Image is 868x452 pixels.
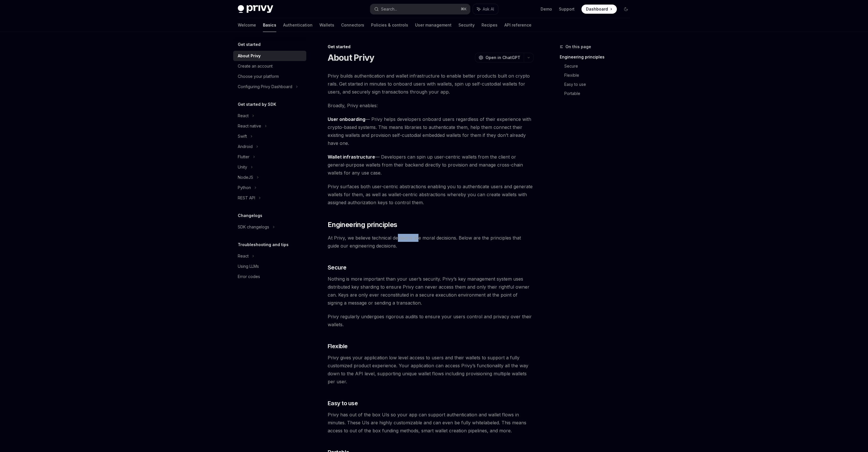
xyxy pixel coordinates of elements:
a: Dashboard [581,5,617,14]
span: Flexible [328,342,348,350]
span: Privy regularly undergoes rigorous audits to ensure your users control and privacy over their wal... [328,313,533,329]
div: Search... [381,6,397,13]
div: Error codes [238,273,260,280]
div: NodeJS [238,174,253,181]
div: Flutter [238,153,249,160]
div: Configuring Privy Dashboard [238,83,292,90]
img: dark logo [238,5,273,13]
strong: Wallet infrastructure [328,154,375,160]
a: Authentication [283,18,313,32]
div: Android [238,143,253,150]
strong: User onboarding [328,116,365,122]
div: Python [238,184,251,191]
a: Wallets [319,18,334,32]
h5: Troubleshooting and tips [238,241,289,248]
a: Create an account [233,61,306,71]
div: About Privy [238,52,261,59]
a: Flexible [564,71,635,80]
span: On this page [565,43,591,50]
a: Connectors [341,18,364,32]
span: Secure [328,264,347,271]
span: — Privy helps developers onboard users regardless of their experience with crypto-based systems. ... [328,115,533,147]
span: Privy surfaces both user-centric abstractions enabling you to authenticate users and generate wal... [328,183,533,206]
div: Unity [238,164,247,171]
span: Privy gives your application low level access to users and their wallets to support a fully custo... [328,354,533,386]
a: API reference [504,18,531,32]
a: Welcome [238,18,256,32]
div: React native [238,123,261,129]
span: Open in ChatGPT [486,55,520,60]
button: Open in ChatGPT [475,53,524,62]
span: Dashboard [586,6,608,12]
button: Toggle dark mode [621,5,631,14]
div: Get started [328,44,533,50]
h1: About Privy [328,52,374,63]
a: Security [458,18,475,32]
span: Nothing is more important than your user’s security. Privy’s key management system uses distribut... [328,275,533,307]
h5: Changelogs [238,212,262,219]
a: About Privy [233,51,306,61]
h5: Get started by SDK [238,101,276,108]
a: Recipes [482,18,498,32]
div: React [238,112,249,119]
div: Using LLMs [238,263,259,270]
a: Choose your platform [233,71,306,82]
span: Privy builds authentication and wallet infrastructure to enable better products built on crypto r... [328,72,533,96]
a: Policies & controls [371,18,408,32]
span: Engineering principles [328,220,397,229]
span: Easy to use [328,399,358,407]
a: Using LLMs [233,261,306,271]
div: Create an account [238,63,273,70]
span: — Developers can spin up user-centric wallets from the client or general-purpose wallets from the... [328,153,533,177]
button: Ask AI [473,4,498,14]
a: Portable [564,89,635,98]
a: Basics [263,18,276,32]
span: Privy has out of the box UIs so your app can support authentication and wallet flows in minutes. ... [328,411,533,435]
span: Broadly, Privy enables: [328,102,533,110]
h5: Get started [238,41,261,48]
a: Demo [541,6,552,12]
div: React [238,253,249,260]
div: Swift [238,133,247,140]
span: ⌘ K [461,7,467,11]
a: Support [559,6,575,12]
a: User management [415,18,452,32]
div: Choose your platform [238,73,279,80]
span: Ask AI [483,6,494,12]
div: SDK changelogs [238,224,269,230]
a: Error codes [233,271,306,282]
a: Easy to use [564,80,635,89]
a: Engineering principles [560,52,635,62]
button: Search...⌘K [370,4,470,14]
div: REST API [238,194,255,201]
a: Secure [564,62,635,71]
span: At Privy, we believe technical decisions are moral decisions. Below are the principles that guide... [328,234,533,250]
